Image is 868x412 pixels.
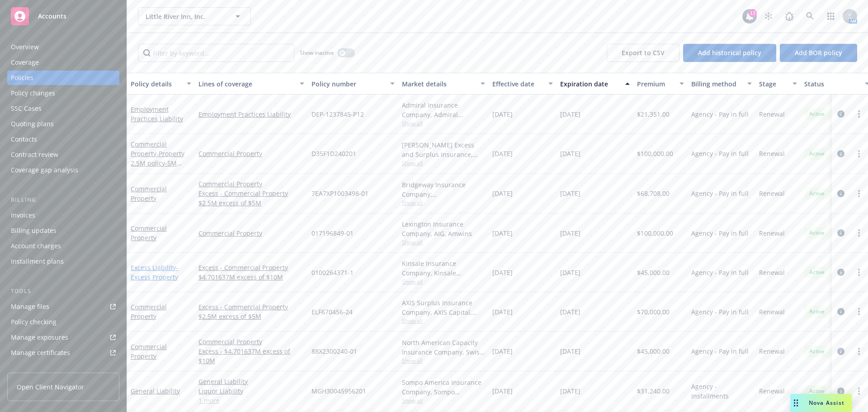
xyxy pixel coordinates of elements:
[198,179,304,189] a: Commercial Property
[637,307,670,317] span: $70,000.00
[804,79,859,89] div: Status
[402,259,485,278] div: Kinsale Insurance Company, Kinsale Insurance, Amwins
[198,377,304,386] a: General Liability
[7,361,119,375] a: Manage claims
[835,227,846,238] a: circleInformation
[402,298,485,317] div: AXIS Surplus Insurance Company, AXIS Capital, Amwins
[198,346,304,365] a: Excess - $4.701637M excess of $10M
[11,55,39,70] div: Coverage
[790,394,852,412] button: Nova Assist
[311,346,357,356] span: 88X2300240-01
[780,7,798,25] a: Report a Bug
[633,73,688,95] button: Premium
[131,185,167,203] a: Commercial Property
[11,40,39,54] div: Overview
[691,79,742,89] div: Billing method
[637,79,674,89] div: Premium
[808,308,826,316] span: Active
[7,147,119,162] a: Contract review
[809,399,844,407] span: Nova Assist
[38,13,66,20] span: Accounts
[402,238,485,246] span: Show all
[607,44,679,62] button: Export to CSV
[11,163,78,177] div: Coverage gap analysis
[759,228,785,238] span: Renewal
[691,382,752,401] span: Agency - Installments
[492,386,513,396] span: [DATE]
[492,346,513,356] span: [DATE]
[560,109,580,119] span: [DATE]
[637,386,670,396] span: $31,240.00
[688,73,755,95] button: Billing method
[11,132,37,147] div: Contacts
[11,86,55,100] div: Policy changes
[198,263,304,282] a: Excess - Commercial Property $4.701637M excess of $10M
[131,303,167,321] a: Commercial Property
[7,315,119,329] a: Policy checking
[11,254,64,269] div: Installment plans
[854,148,864,159] a: more
[854,227,864,238] a: more
[7,40,119,54] a: Overview
[402,159,485,167] span: Show all
[691,346,749,356] span: Agency - Pay in full
[854,306,864,317] a: more
[854,109,864,119] a: more
[146,12,224,21] span: Little River Inn, Inc.
[835,188,846,199] a: circleInformation
[402,317,485,325] span: Show all
[691,149,749,158] span: Agency - Pay in full
[759,189,785,198] span: Renewal
[131,263,178,281] a: Excess Liability
[402,219,485,238] div: Lexington Insurance Company, AIG, Amwins
[11,208,35,223] div: Invoices
[622,48,665,57] span: Export to CSV
[311,307,353,317] span: ELF670456-24
[557,73,633,95] button: Expiration date
[7,223,119,238] a: Billing updates
[808,229,826,237] span: Active
[11,346,70,360] div: Manage certificates
[560,307,580,317] span: [DATE]
[822,7,840,25] a: Switch app
[759,386,785,396] span: Renewal
[691,228,749,238] span: Agency - Pay in full
[492,189,513,198] span: [DATE]
[560,228,580,238] span: [DATE]
[131,149,184,177] span: - Property 2.5M policy-5M policy
[7,287,119,296] div: Tools
[198,386,304,396] a: Liquor Liability
[11,361,57,375] div: Manage claims
[138,44,294,62] input: Filter by keyword...
[808,387,826,395] span: Active
[7,299,119,314] a: Manage files
[759,79,787,89] div: Stage
[560,79,620,89] div: Expiration date
[198,302,304,321] a: Excess - Commercial Property $2.5M excess of $5M
[7,86,119,100] a: Policy changes
[560,386,580,396] span: [DATE]
[131,387,180,395] a: General Liability
[759,149,785,158] span: Renewal
[11,223,57,238] div: Billing updates
[11,117,54,131] div: Quoting plans
[7,330,119,345] a: Manage exposures
[637,109,670,119] span: $21,351.00
[808,268,826,276] span: Active
[795,48,842,57] span: Add BOR policy
[17,382,84,392] span: Open Client Navigator
[11,330,68,345] div: Manage exposures
[11,299,49,314] div: Manage files
[7,195,119,204] div: Billing
[198,109,304,119] a: Employment Practices Liability
[691,307,749,317] span: Agency - Pay in full
[402,119,485,127] span: Show all
[11,71,33,85] div: Policies
[131,224,167,242] a: Commercial Property
[835,386,846,397] a: circleInformation
[7,117,119,131] a: Quoting plans
[790,394,802,412] div: Drag to move
[492,109,513,119] span: [DATE]
[7,101,119,116] a: SSC Cases
[7,208,119,223] a: Invoices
